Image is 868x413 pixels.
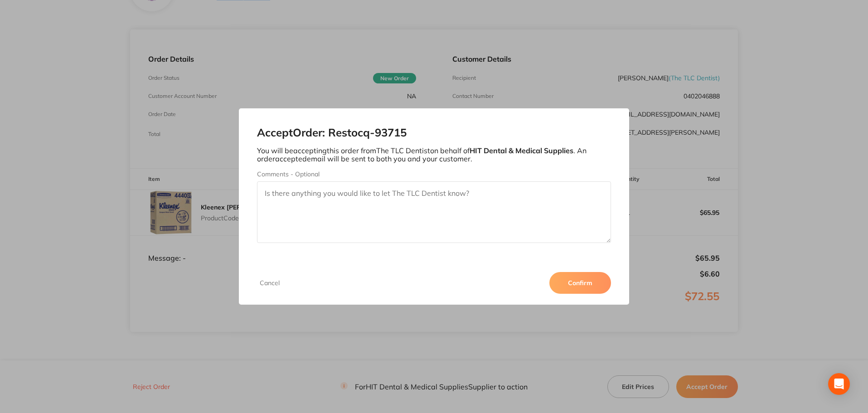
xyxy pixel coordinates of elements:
[470,146,573,155] b: HIT Dental & Medical Supplies
[257,170,611,178] label: Comments - Optional
[257,146,611,163] p: You will be accepting this order from The TLC Dentist on behalf of . An order accepted email will...
[257,126,611,139] h2: Accept Order: Restocq- 93715
[257,279,282,287] button: Cancel
[828,373,850,395] div: Open Intercom Messenger
[549,272,611,294] button: Confirm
